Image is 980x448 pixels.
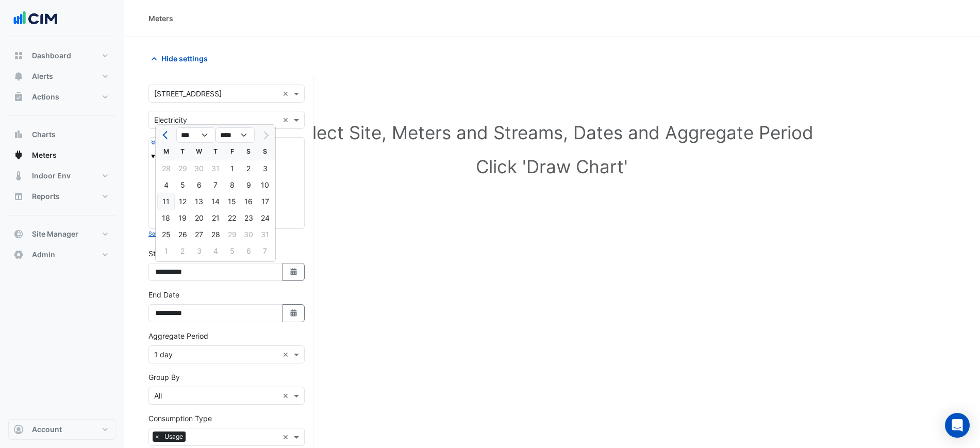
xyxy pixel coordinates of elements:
[32,150,57,160] span: Meters
[174,177,191,193] div: 5
[257,160,273,177] div: 3
[32,191,60,202] span: Reports
[8,244,115,265] button: Admin
[148,230,195,237] small: Select Reportable
[240,143,257,160] div: S
[13,150,24,160] app-icon: Meters
[224,210,240,226] div: Friday, August 22, 2025
[158,193,174,210] div: Monday, August 11, 2025
[283,390,291,401] span: Clear
[207,193,224,210] div: 14
[191,210,207,226] div: Wednesday, August 20, 2025
[13,51,24,61] app-icon: Dashboard
[240,177,257,193] div: Saturday, August 9, 2025
[158,210,174,226] div: 18
[165,122,939,143] h1: Select Site, Meters and Streams, Dates and Aggregate Period
[283,114,291,125] span: Clear
[174,210,191,226] div: 19
[158,210,174,226] div: Monday, August 18, 2025
[8,224,115,244] button: Site Manager
[191,160,207,177] div: 30
[148,248,183,259] label: Start Date
[148,413,212,424] label: Consumption Type
[158,193,174,210] div: 11
[174,210,191,226] div: Tuesday, August 19, 2025
[174,160,191,177] div: Tuesday, July 29, 2025
[240,160,257,177] div: 2
[148,330,208,341] label: Aggregate Period
[283,349,291,360] span: Clear
[13,92,24,102] app-icon: Actions
[8,419,115,440] button: Account
[13,129,24,140] app-icon: Charts
[32,92,59,102] span: Actions
[207,143,224,160] div: T
[32,229,78,239] span: Site Manager
[161,53,208,64] span: Hide settings
[191,226,207,243] div: Wednesday, August 27, 2025
[207,177,224,193] div: 7
[8,165,115,186] button: Indoor Env
[8,45,115,66] button: Dashboard
[257,143,273,160] div: S
[224,193,240,210] div: Friday, August 15, 2025
[240,210,257,226] div: 23
[945,413,970,438] div: Open Intercom Messenger
[148,13,173,24] div: Meters
[153,432,162,442] span: ×
[32,71,53,81] span: Alerts
[191,210,207,226] div: 20
[158,160,174,177] div: Monday, July 28, 2025
[283,88,291,99] span: Clear
[257,193,273,210] div: 17
[191,143,207,160] div: W
[32,171,71,181] span: Indoor Env
[207,210,224,226] div: 21
[13,71,24,81] app-icon: Alerts
[148,289,179,300] label: End Date
[207,160,224,177] div: Thursday, July 31, 2025
[32,250,55,260] span: Admin
[32,424,62,435] span: Account
[207,177,224,193] div: Thursday, August 7, 2025
[13,171,24,181] app-icon: Indoor Env
[174,226,191,243] div: 26
[8,66,115,87] button: Alerts
[158,177,174,193] div: Monday, August 4, 2025
[8,87,115,107] button: Actions
[224,210,240,226] div: 22
[13,191,24,202] app-icon: Reports
[257,210,273,226] div: Sunday, August 24, 2025
[160,127,172,143] button: Previous month
[289,309,298,318] fa-icon: Select Date
[240,177,257,193] div: 9
[174,177,191,193] div: Tuesday, August 5, 2025
[191,193,207,210] div: Wednesday, August 13, 2025
[215,127,255,143] select: Select year
[8,186,115,207] button: Reports
[148,229,195,238] button: Select Reportable
[191,193,207,210] div: 13
[289,268,298,276] fa-icon: Select Date
[240,210,257,226] div: Saturday, August 23, 2025
[283,432,291,442] span: Clear
[240,193,257,210] div: Saturday, August 16, 2025
[207,210,224,226] div: Thursday, August 21, 2025
[174,160,191,177] div: 29
[13,229,24,239] app-icon: Site Manager
[174,193,191,210] div: Tuesday, August 12, 2025
[13,250,24,260] app-icon: Admin
[257,210,273,226] div: 24
[174,143,191,160] div: T
[257,160,273,177] div: Sunday, August 3, 2025
[240,193,257,210] div: 16
[162,432,186,442] span: Usage
[257,177,273,193] div: Sunday, August 10, 2025
[148,372,180,383] label: Group By
[12,8,59,29] img: Company Logo
[224,143,240,160] div: F
[207,193,224,210] div: Thursday, August 14, 2025
[174,193,191,210] div: 12
[191,226,207,243] div: 27
[224,177,240,193] div: 8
